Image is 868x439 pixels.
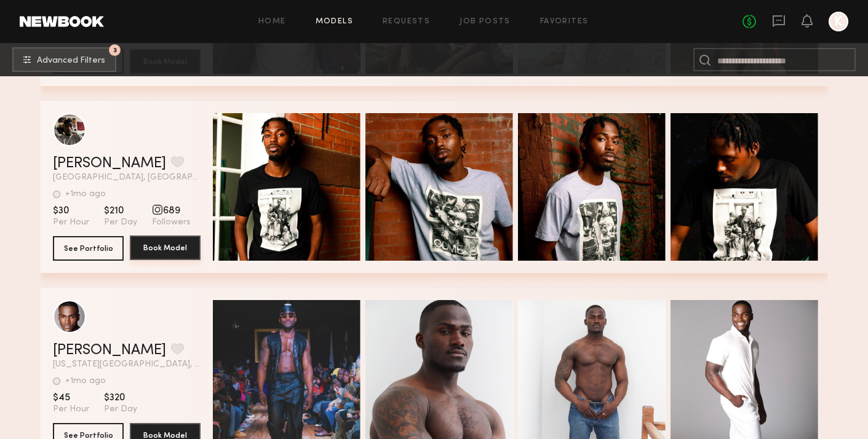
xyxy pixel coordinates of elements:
span: 689 [152,205,191,217]
a: Requests [383,18,430,26]
a: Book Model [130,236,201,261]
span: [GEOGRAPHIC_DATA], [GEOGRAPHIC_DATA] [53,173,201,182]
a: Favorites [540,18,589,26]
span: Advanced Filters [37,57,105,65]
span: 3 [113,47,117,53]
span: Per Hour [53,217,89,228]
span: Per Day [104,404,137,415]
div: +1mo ago [65,377,106,386]
span: Per Day [104,217,137,228]
span: Followers [152,217,191,228]
span: $320 [104,392,137,404]
span: $45 [53,392,89,404]
button: 3Advanced Filters [12,47,116,72]
a: [PERSON_NAME] [53,156,166,171]
span: $30 [53,205,89,217]
div: +1mo ago [65,190,106,199]
span: Per Hour [53,404,89,415]
button: See Portfolio [53,236,124,261]
a: Job Posts [460,18,511,26]
button: Book Model [130,235,201,260]
a: Models [316,18,353,26]
span: [US_STATE][GEOGRAPHIC_DATA], [GEOGRAPHIC_DATA] [53,360,201,369]
a: Home [258,18,286,26]
span: $210 [104,205,137,217]
a: K [829,12,848,31]
a: [PERSON_NAME] [53,343,166,358]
